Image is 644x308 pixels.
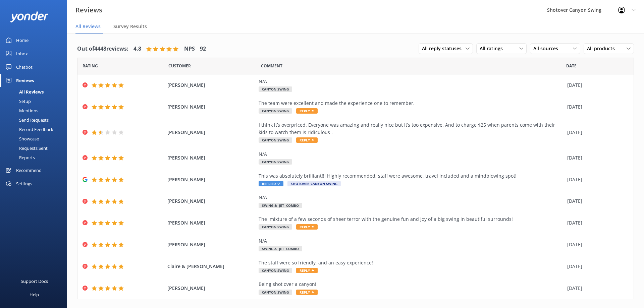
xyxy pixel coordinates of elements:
[261,63,282,69] span: Question
[133,45,141,53] h4: 4.8
[567,81,625,89] div: [DATE]
[167,263,256,270] span: Claire & [PERSON_NAME]
[75,23,101,30] span: All Reviews
[566,63,577,69] span: Date
[259,86,292,92] span: Canyon Swing
[167,154,256,162] span: [PERSON_NAME]
[77,45,128,53] h4: Out of 4448 reviews:
[533,45,562,52] span: All sources
[16,60,33,74] div: Chatbot
[567,197,625,205] div: [DATE]
[567,285,625,292] div: [DATE]
[259,268,292,273] span: Canyon Swing
[16,34,29,47] div: Home
[167,129,256,136] span: [PERSON_NAME]
[16,164,42,177] div: Recommend
[4,134,39,143] div: Showcase
[83,63,98,69] span: Date
[567,103,625,111] div: [DATE]
[422,45,466,52] span: All reply statuses
[4,125,53,134] div: Record Feedback
[259,150,564,158] div: N/A
[200,45,206,53] h4: 92
[567,241,625,248] div: [DATE]
[480,45,507,52] span: All ratings
[184,45,195,53] h4: NPS
[587,45,619,52] span: All products
[567,154,625,162] div: [DATE]
[4,106,38,115] div: Mentions
[259,172,564,180] div: This was absolutely brilliant!!! Highly recommended, staff were awesome, travel included and a mi...
[167,219,256,227] span: [PERSON_NAME]
[259,159,292,165] span: Canyon Swing
[259,194,564,201] div: N/A
[259,181,283,186] span: Replied
[296,290,318,295] span: Reply
[4,87,67,97] a: All Reviews
[167,197,256,205] span: [PERSON_NAME]
[4,153,67,162] a: Reports
[259,121,564,136] div: I think it’s overpriced. Everyone was amazing and really nice but it’s too expensive. And to char...
[4,115,49,125] div: Send Requests
[4,143,67,153] a: Requests Sent
[30,288,39,301] div: Help
[287,181,341,186] span: Shotover Canyon Swing
[259,78,564,85] div: N/A
[4,97,31,106] div: Setup
[259,290,292,295] span: Canyon Swing
[75,5,102,15] h3: Reviews
[259,246,302,251] span: Swing & Jet Combo
[296,268,318,273] span: Reply
[4,87,44,97] div: All Reviews
[21,274,48,288] div: Support Docs
[167,176,256,183] span: [PERSON_NAME]
[567,176,625,183] div: [DATE]
[259,137,292,143] span: Canyon Swing
[167,285,256,292] span: [PERSON_NAME]
[16,74,34,87] div: Reviews
[167,103,256,111] span: [PERSON_NAME]
[296,108,318,114] span: Reply
[4,97,67,106] a: Setup
[16,177,32,190] div: Settings
[259,237,564,245] div: N/A
[259,203,302,208] span: Swing & Jet Combo
[259,215,564,223] div: The mixture of a few seconds of sheer terror with the genuine fun and joy of a big swing in beaut...
[167,81,256,89] span: [PERSON_NAME]
[4,134,67,143] a: Showcase
[259,108,292,114] span: Canyon Swing
[4,106,67,115] a: Mentions
[16,47,28,60] div: Inbox
[296,224,318,230] span: Reply
[259,100,564,107] div: The team were excellent and made the experience one to remember.
[259,224,292,230] span: Canyon Swing
[4,153,35,162] div: Reports
[259,281,564,288] div: Being shot over a canyon!
[167,241,256,248] span: [PERSON_NAME]
[296,137,318,143] span: Reply
[259,259,564,266] div: The staff were so friendly, and an easy experience!
[567,219,625,227] div: [DATE]
[567,263,625,270] div: [DATE]
[10,11,49,22] img: yonder-white-logo.png
[113,23,147,30] span: Survey Results
[567,129,625,136] div: [DATE]
[4,115,67,125] a: Send Requests
[4,125,67,134] a: Record Feedback
[4,143,48,153] div: Requests Sent
[168,63,191,69] span: Date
